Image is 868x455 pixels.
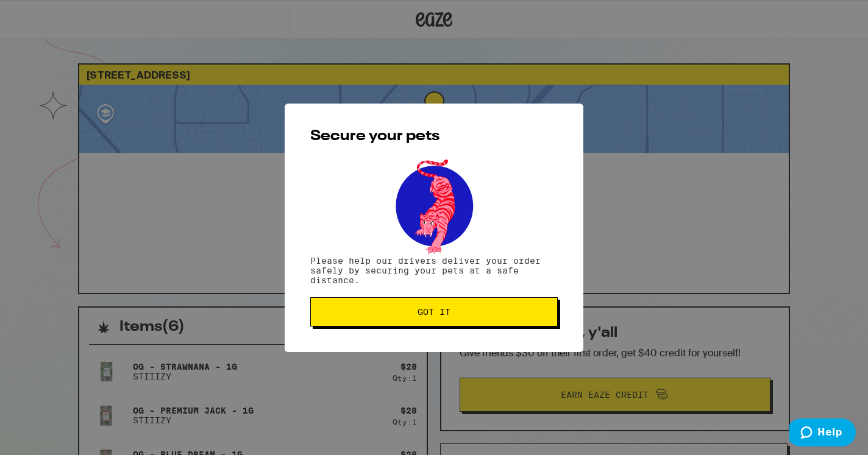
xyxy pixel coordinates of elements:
p: Please help our drivers deliver your order safely by securing your pets at a safe distance. [310,256,558,285]
img: pets [384,156,484,256]
h2: Secure your pets [310,129,558,144]
button: Got it [310,297,558,326]
span: Got it [418,308,450,316]
iframe: Opens a widget where you can find more information [789,418,856,449]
